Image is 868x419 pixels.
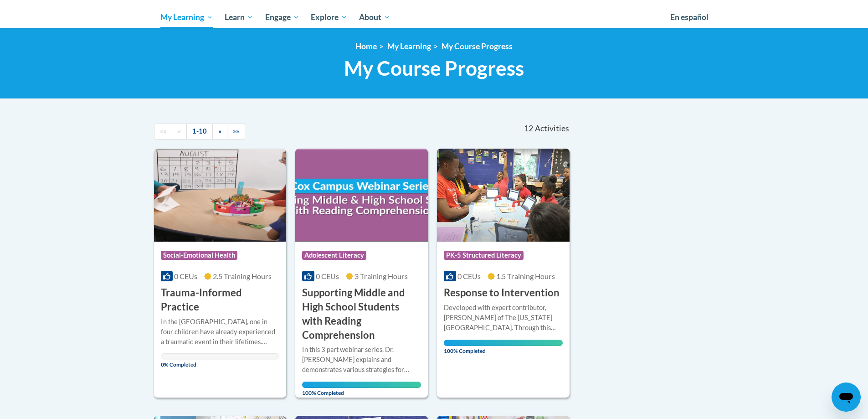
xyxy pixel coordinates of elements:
a: Previous [172,124,187,140]
span: 0 CEUs [457,272,481,280]
span: «« [160,127,166,135]
div: Your progress [302,382,421,388]
a: Next [212,124,227,140]
a: Explore [305,7,353,28]
div: Developed with expert contributor, [PERSON_NAME] of The [US_STATE][GEOGRAPHIC_DATA]. Through this... [444,303,563,333]
span: About [359,12,390,23]
span: Explore [311,12,347,23]
span: Adolescent Literacy [302,251,366,260]
a: Begining [154,124,172,140]
span: Social-Emotional Health [161,251,237,260]
a: En español [664,8,714,27]
div: In this 3 part webinar series, Dr. [PERSON_NAME] explains and demonstrates various strategies for... [302,345,421,375]
img: Course Logo [437,149,570,242]
a: End [227,124,245,140]
h3: Trauma-Informed Practice [161,286,280,314]
span: En español [670,12,709,22]
div: In the [GEOGRAPHIC_DATA], one in four children have already experienced a traumatic event in thei... [161,317,280,347]
a: Course LogoAdolescent Literacy0 CEUs3 Training Hours Supporting Middle and High School Students w... [295,149,428,398]
a: 1-10 [186,124,213,140]
span: 3 Training Hours [354,272,408,280]
span: PK-5 Structured Literacy [444,251,524,260]
div: Main menu [147,7,721,28]
span: 1.5 Training Hours [496,272,555,280]
a: Learn [219,7,259,28]
img: Course Logo [154,149,287,242]
a: My Learning [155,7,219,28]
span: 0 CEUs [316,272,339,280]
span: 0 CEUs [174,272,197,280]
img: Course Logo [295,149,428,242]
span: My Course Progress [344,56,524,80]
a: Home [355,41,377,51]
a: Course LogoPK-5 Structured Literacy0 CEUs1.5 Training Hours Response to InterventionDeveloped wit... [437,149,570,398]
span: Activities [535,124,569,134]
span: Learn [225,12,253,23]
a: About [353,7,396,28]
a: My Course Progress [442,41,513,51]
span: Engage [265,12,299,23]
h3: Response to Intervention [444,286,560,300]
iframe: Button to launch messaging window [832,383,861,412]
span: 12 [524,124,533,134]
h3: Supporting Middle and High School Students with Reading Comprehension [302,286,421,342]
a: Engage [259,7,305,28]
span: 100% Completed [444,340,563,354]
span: » [218,127,221,135]
span: « [178,127,181,135]
span: 100% Completed [302,382,421,396]
span: My Learning [160,12,213,23]
div: Your progress [444,340,563,346]
a: My Learning [387,41,431,51]
span: »» [233,127,239,135]
a: Course LogoSocial-Emotional Health0 CEUs2.5 Training Hours Trauma-Informed PracticeIn the [GEOGRA... [154,149,287,398]
span: 2.5 Training Hours [213,272,272,280]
